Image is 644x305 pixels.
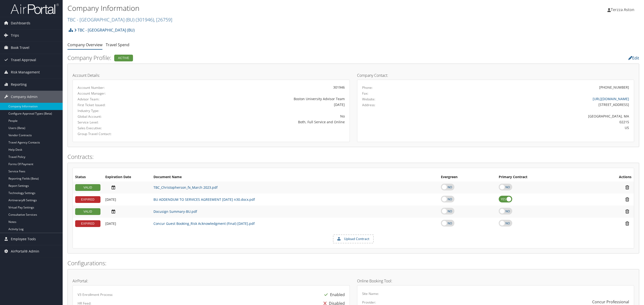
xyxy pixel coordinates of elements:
a: TBC - [GEOGRAPHIC_DATA] (BU) [67,16,172,23]
i: Remove Contract [623,209,631,214]
div: 02215 [431,119,629,124]
h4: Company Contact: [357,73,634,77]
label: Website: [362,97,375,102]
th: Status [73,173,103,182]
div: Add/Edit Date [105,209,149,214]
div: 301946 [169,85,345,90]
label: Provider: [362,300,376,305]
span: Employee Tools [11,233,36,245]
span: [DATE] [105,221,116,226]
h4: Online Booking Tool: [357,279,634,283]
div: Both, Full Service and Online [169,119,345,124]
i: Remove Contract [623,221,631,226]
label: V3 Enrollment Process: [78,292,113,297]
div: [PHONE_NUMBER] [599,85,629,90]
h1: Company Information [67,3,449,13]
div: No [169,114,345,119]
div: Add/Edit Date [105,197,149,202]
label: Service Level: [78,120,162,125]
div: Add/Edit Date [105,221,149,226]
label: Site Name: [362,291,379,296]
a: BU ADDENDUM TO SERVICES AGREEMENT [DATE] n30.docx.pdf [153,197,255,202]
span: AirPortal® Admin [11,245,39,257]
div: VALID [75,208,100,215]
h4: Account Details: [73,73,350,77]
label: First Ticket Issued: [78,103,162,107]
div: Concur Professional [592,299,629,305]
span: Book Travel [11,42,29,54]
span: Terzza Aston [611,7,634,12]
label: Industry Type: [78,108,162,113]
th: Document Name [151,173,438,182]
th: Evergreen [438,173,497,182]
div: [STREET_ADDRESS] [431,102,629,107]
div: VALID [75,184,100,191]
span: Risk Management [11,66,40,78]
span: Dashboards [11,17,30,29]
a: TBC_Christopherson_fx_March 2023.pdf [153,185,218,190]
h2: Company Profile: [67,54,446,62]
span: Company Admin [11,91,38,103]
label: Account Manager: [78,91,162,96]
div: Add/Edit Date [105,185,149,190]
img: airportal-logo.png [11,3,59,14]
th: Expiration Date [103,173,151,182]
a: Concur Guest Booking_Risk Acknowledgment (Final) [DATE].pdf [153,221,255,226]
div: Active [114,55,133,61]
span: [DATE] [105,197,116,202]
span: Trips [11,29,19,41]
a: Terzza Aston [607,2,639,17]
label: Upload Contract [333,235,373,243]
label: Account Number: [78,85,162,90]
label: Sales Executive: [78,126,162,130]
div: US [431,125,629,130]
label: Address: [362,103,375,107]
a: Docusign Summary-BU.pdf [153,209,197,214]
div: Enabled [322,290,345,299]
a: Company Overview [67,42,102,47]
a: Travel Spend [106,42,129,47]
h2: Contracts: [67,153,639,161]
label: Phone: [362,85,373,90]
th: Primary Contract [496,173,587,182]
div: EXPIRED [75,220,100,227]
span: Travel Approval [11,54,36,66]
div: [GEOGRAPHIC_DATA], MA [431,114,629,119]
i: Remove Contract [623,185,631,190]
div: EXPIRED [75,196,100,203]
label: Group Travel Contact: [78,131,162,136]
h2: Configurations: [67,259,639,267]
a: TBC - [GEOGRAPHIC_DATA] (BU) [74,25,135,35]
label: Global Account: [78,114,162,119]
label: Fax: [362,91,368,96]
div: [DATE] [169,102,345,107]
a: Edit [628,55,639,61]
label: Advisor Team: [78,97,162,102]
div: Boston University Advisor Team [169,96,345,101]
span: , [ 26759 ] [154,16,172,23]
a: [URL][DOMAIN_NAME] [593,97,629,101]
i: Remove Contract [623,197,631,202]
th: Actions [587,173,634,182]
span: Reporting [11,78,27,91]
span: ( 301946 ) [136,16,154,23]
h4: AirPortal: [73,279,350,283]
